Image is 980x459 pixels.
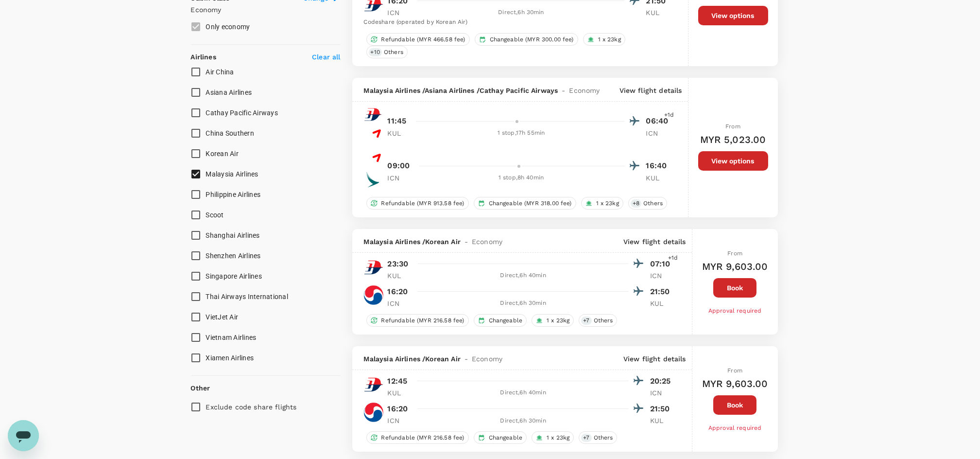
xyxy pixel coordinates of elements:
img: MH [364,106,382,124]
span: From [725,123,740,130]
span: +1d [668,253,678,263]
p: ICN [388,8,412,18]
span: + 8 [631,199,641,208]
span: Refundable (MYR 466.58 fee) [378,35,469,44]
span: + 7 [581,317,591,325]
button: View options [698,6,768,25]
img: OZ [364,150,382,168]
div: Direct , 6h 40min [418,271,629,281]
span: Economy [569,86,600,95]
h6: MYR 9,603.00 [702,376,768,391]
div: Refundable (MYR 216.58 fee) [366,314,469,327]
p: 23:30 [388,258,409,270]
img: MH [364,258,383,277]
div: Direct , 6h 40min [418,388,629,398]
span: China Southern [206,129,255,137]
div: +7Others [579,314,617,327]
span: Changeable (MYR 300.00 fee) [486,35,578,44]
span: Others [590,317,617,325]
span: - [461,354,472,364]
span: Vietnam Airlines [206,334,257,341]
div: Changeable [474,314,527,327]
div: +10Others [366,46,408,58]
button: Book [713,395,756,415]
div: Refundable (MYR 216.58 fee) [366,431,469,444]
span: VietJet Air [206,313,239,321]
span: Shanghai Airlines [206,231,260,239]
span: Approval required [708,307,762,314]
span: Others [639,199,667,208]
span: Refundable (MYR 913.58 fee) [378,199,468,208]
span: From [727,367,742,374]
div: Refundable (MYR 466.58 fee) [366,33,470,46]
div: 1 x 23kg [581,197,623,210]
p: 12:45 [388,375,408,387]
div: +7Others [579,431,617,444]
img: KE [364,403,383,422]
p: KUL [646,8,671,18]
span: Thai Airways International [206,293,289,300]
span: Malaysia Airlines / Asiana Airlines / Cathay Pacific Airways [364,86,558,95]
span: 1 x 23kg [592,199,623,208]
span: Shenzhen Airlines [206,252,261,260]
p: View flight details [623,237,686,247]
button: Book [713,278,756,298]
span: Cathay Pacific Airways [206,109,278,117]
img: CX [364,171,382,189]
span: Philippine Airlines [206,191,261,198]
div: Changeable (MYR 318.00 fee) [474,197,576,210]
span: Changeable (MYR 318.00 fee) [485,199,576,208]
div: Changeable [474,431,527,444]
span: - [558,86,569,95]
span: Refundable (MYR 216.58 fee) [378,317,468,325]
span: Malaysia Airlines [206,170,258,178]
p: View flight details [619,86,682,95]
p: Exclude code share flights [206,402,297,412]
div: Changeable (MYR 300.00 fee) [475,33,578,46]
div: 1 x 23kg [583,33,625,46]
span: Air China [206,68,234,76]
div: Refundable (MYR 913.58 fee) [366,197,469,210]
p: KUL [388,271,412,281]
div: Codeshare (operated by Korean Air) [364,18,671,27]
p: ICN [650,388,674,398]
p: KUL [646,173,671,183]
p: Clear all [312,52,340,62]
p: View flight details [623,354,686,364]
span: Only economy [206,23,250,31]
p: 09:00 [388,160,410,172]
p: Other [191,383,210,393]
span: Economy [472,237,502,247]
span: Korean Air [206,150,239,158]
span: Refundable (MYR 216.58 fee) [378,434,468,442]
h6: MYR 5,023.00 [700,132,766,147]
span: Others [590,434,617,442]
p: KUL [650,299,674,308]
span: Approval required [708,424,762,431]
span: +1d [664,110,674,120]
p: Economy [191,5,341,15]
p: ICN [388,299,412,308]
p: ICN [388,416,412,425]
p: KUL [388,128,412,138]
p: 21:50 [650,403,674,415]
div: 1 x 23kg [532,314,574,327]
span: Others [380,48,407,56]
span: Malaysia Airlines / Korean Air [364,237,461,247]
strong: Airlines [191,53,216,61]
span: - [461,237,472,247]
img: KE [364,285,383,305]
span: Singapore Airlines [206,272,262,280]
img: OZ [364,126,382,144]
span: 1 x 23kg [543,434,573,442]
h6: MYR 9,603.00 [702,259,768,274]
span: Changeable [485,434,527,442]
div: Direct , 6h 30min [418,8,625,18]
p: 20:25 [650,375,674,387]
span: Asiana Airlines [206,88,252,96]
span: + 7 [581,434,591,442]
p: 16:20 [388,403,408,415]
p: 06:40 [646,115,671,127]
div: Direct , 6h 30min [418,416,629,426]
p: 11:45 [388,115,407,127]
